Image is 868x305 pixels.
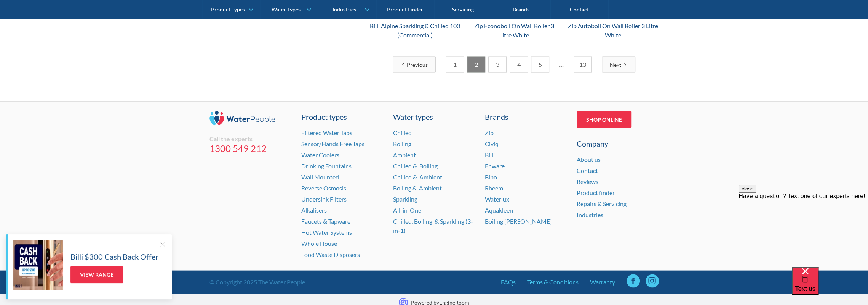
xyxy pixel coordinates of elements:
[301,140,364,147] a: Sensor/Hands Free Taps
[301,251,360,258] a: Food Waste Disposers
[393,111,475,123] a: Water types
[510,57,528,73] a: 4
[577,111,631,128] a: Shop Online
[70,266,123,283] a: View Range
[574,57,592,73] a: 13
[577,138,659,149] div: Company
[590,278,615,287] a: Warranty
[610,61,621,69] div: Next
[577,156,601,163] a: About us
[301,173,339,181] a: Wall Mounted
[209,135,292,143] div: Call the experts
[369,21,461,40] div: Billi Alpine Sparkling & Chilled 100 (Commercial)
[485,151,495,158] a: Billi
[393,184,442,192] a: Boiling & Ambient
[468,21,560,40] div: Zip Econoboil On Wall Boiler 3 Litre White
[739,185,868,276] iframe: podium webchat widget prompt
[393,129,412,136] a: Chilled
[301,184,346,192] a: Reverse Osmosis
[577,178,598,185] a: Reviews
[552,57,571,73] div: ...
[485,140,499,147] a: Civiq
[485,129,494,136] a: Zip
[577,167,598,174] a: Contact
[393,218,473,234] a: Chilled, Boiling & Sparkling (3-in-1)
[485,162,505,169] a: Enware
[467,57,485,73] a: 2
[211,6,245,13] div: Product Types
[209,143,292,154] a: 1300 549 212
[301,129,352,136] a: Filtered Water Taps
[577,189,615,196] a: Product finder
[301,162,352,169] a: Drinking Fountains
[301,218,350,225] a: Faucets & Tapware
[393,173,442,181] a: Chilled & Ambient
[446,57,464,73] a: 1
[488,57,507,73] a: 3
[577,211,603,218] a: Industries
[393,57,436,73] a: Previous Page
[301,240,337,247] a: Whole House
[407,61,428,69] div: Previous
[13,240,63,290] img: Billi $300 Cash Back Offer
[301,195,347,203] a: Undersink Filters
[485,207,513,214] a: Aquakleen
[485,173,497,181] a: Bibo
[602,57,635,73] a: Next Page
[332,6,356,13] div: Industries
[209,278,306,287] div: © Copyright 2025 The Water People.
[485,111,567,123] div: Brands
[301,229,352,236] a: Hot Water Systems
[369,57,659,73] div: List
[567,21,659,40] div: Zip Autoboil On Wall Boiler 3 Litre White
[501,278,516,287] a: FAQs
[393,151,416,158] a: Ambient
[531,57,549,73] a: 5
[301,151,339,158] a: Water Coolers
[485,195,509,203] a: Waterlux
[485,218,552,225] a: Boiling [PERSON_NAME]
[301,111,384,123] a: Product types
[301,207,327,214] a: Alkalisers
[393,162,438,169] a: Chilled & Boiling
[527,278,579,287] a: Terms & Conditions
[272,6,301,13] div: Water Types
[577,200,627,207] a: Repairs & Servicing
[792,267,868,305] iframe: podium webchat widget bubble
[393,140,411,147] a: Boiling
[485,184,503,192] a: Rheem
[70,251,158,262] h5: Billi $300 Cash Back Offer
[393,195,417,203] a: Sparkling
[393,207,421,214] a: All-in-One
